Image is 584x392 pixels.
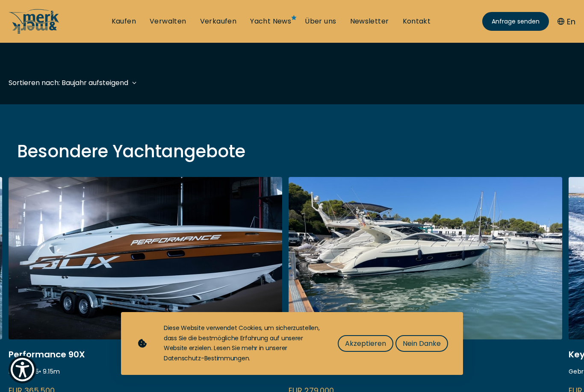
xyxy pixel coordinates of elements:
span: Nein Danke [403,338,441,349]
div: Sortieren nach: Baujahr aufsteigend [9,77,128,88]
span: Akzeptieren [345,338,386,349]
button: Nein Danke [395,335,448,352]
button: Show Accessibility Preferences [9,356,36,383]
div: Diese Website verwendet Cookies, um sicherzustellen, dass Sie die bestmögliche Erfahrung auf unse... [164,323,321,364]
a: Datenschutz-Bestimmungen [164,354,249,363]
a: Verwalten [150,17,186,26]
span: Anfrage senden [492,17,540,26]
a: Anfrage senden [482,12,549,31]
a: Kaufen [112,17,136,26]
a: Über uns [305,17,336,26]
a: Newsletter [350,17,389,26]
button: Akzeptieren [338,335,393,352]
a: Kontakt [403,17,431,26]
a: Verkaufen [200,17,237,26]
button: En [557,16,575,27]
a: Yacht News [250,17,291,26]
